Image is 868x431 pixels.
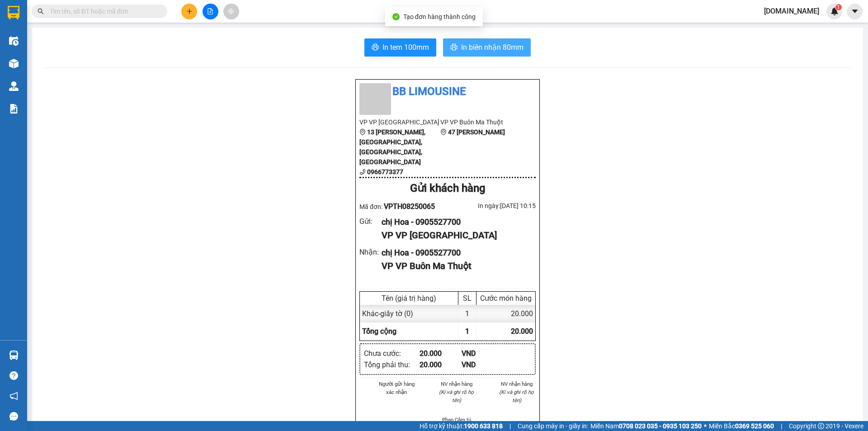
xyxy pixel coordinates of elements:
[461,42,524,53] span: In biên nhận 80mm
[362,294,456,303] div: Tên (giá trị hàng)
[359,246,382,258] div: Nhận :
[440,129,447,135] span: environment
[359,128,425,166] b: 13 [PERSON_NAME], [GEOGRAPHIC_DATA], [GEOGRAPHIC_DATA], [GEOGRAPHIC_DATA]
[499,389,534,403] i: (Kí và ghi rõ họ tên)
[9,350,19,360] img: warehouse-icon
[207,8,213,14] span: file-add
[851,7,859,15] span: caret-down
[186,8,193,14] span: plus
[203,4,218,19] button: file-add
[359,216,382,227] div: Gửi :
[438,416,476,424] li: Phan Cẩm tú
[181,4,197,19] button: plus
[479,294,533,303] div: Cước món hàng
[465,327,469,336] span: 1
[509,421,511,431] span: |
[830,7,839,15] img: icon-new-feature
[362,327,396,336] span: Tổng cộng
[9,59,19,68] img: warehouse-icon
[384,202,435,211] span: VPTH08250065
[382,228,528,242] div: VP VP [GEOGRAPHIC_DATA]
[359,169,366,175] span: phone
[837,4,840,10] span: 1
[448,201,536,211] div: In ngày: [DATE] 10:15
[382,246,528,259] div: chị Hoa - 0905527700
[464,422,503,430] strong: 1900 633 818
[420,348,462,359] div: 20.000
[9,392,18,400] span: notification
[781,421,782,431] span: |
[497,380,536,388] li: NV nhận hàng
[511,327,533,336] span: 20.000
[9,36,19,46] img: warehouse-icon
[476,305,535,322] div: 20.000
[382,42,429,53] span: In tem 100mm
[359,180,536,197] div: Gửi khách hàng
[367,168,403,175] b: 0966773377
[223,4,239,19] button: aim
[359,117,440,127] li: VP VP [GEOGRAPHIC_DATA]
[8,6,19,19] img: logo-vxr
[50,6,156,16] input: Tìm tên, số ĐT hoặc mã đơn
[403,13,476,20] span: Tạo đơn hàng thành công
[9,104,19,114] img: solution-icon
[835,4,842,10] sup: 1
[228,8,234,14] span: aim
[735,422,774,430] strong: 0369 525 060
[461,294,474,303] div: SL
[439,389,474,403] i: (Kí và ghi rõ họ tên)
[847,4,863,19] button: caret-down
[704,424,707,428] span: ⚪️
[382,259,528,273] div: VP VP Buôn Ma Thuột
[420,421,503,431] span: Hỗ trợ kỹ thuật:
[462,348,504,359] div: VND
[364,359,420,370] div: Tổng phải thu :
[38,8,44,14] span: search
[359,201,448,212] div: Mã đơn:
[438,380,476,388] li: NV nhận hàng
[382,216,528,228] div: chị Hoa - 0905527700
[757,5,826,17] span: [DOMAIN_NAME]
[392,13,400,20] span: check-circle
[9,81,19,91] img: warehouse-icon
[372,43,379,52] span: printer
[443,38,531,57] button: printerIn biên nhận 80mm
[518,421,588,431] span: Cung cấp máy in - giấy in:
[590,421,702,431] span: Miền Nam
[420,359,462,370] div: 20.000
[818,423,824,429] span: copyright
[9,412,18,421] span: message
[377,380,416,396] li: Người gửi hàng xác nhận
[364,348,420,359] div: Chưa cước :
[448,128,505,136] b: 47 [PERSON_NAME]
[9,371,18,380] span: question-circle
[359,83,536,100] li: BB Limousine
[359,129,366,135] span: environment
[440,117,521,127] li: VP VP Buôn Ma Thuột
[458,305,476,322] div: 1
[619,422,702,430] strong: 0708 023 035 - 0935 103 250
[364,38,436,57] button: printerIn tem 100mm
[450,43,458,52] span: printer
[462,359,504,370] div: VND
[709,421,774,431] span: Miền Bắc
[362,309,413,318] span: Khác - giấy tờ (0)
